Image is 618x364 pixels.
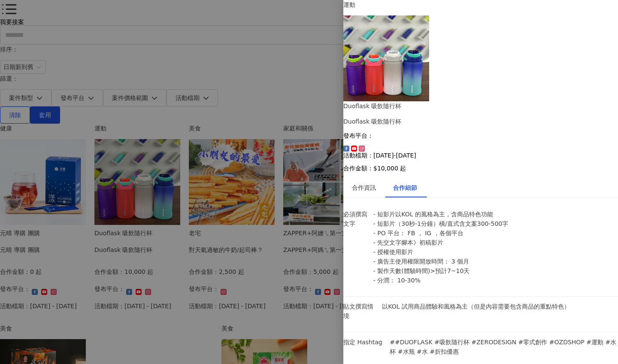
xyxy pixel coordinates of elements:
[343,302,378,321] p: 貼文撰寫情境
[390,337,618,356] p: ##DUOFLASK #吸飲隨行杯 #ZERODESIGN #零式創作 #OZDSHOP #運動 #水杯 #水瓶 #水 #折扣優惠
[343,117,618,126] div: Duoflask 吸飲隨行杯
[343,337,385,347] p: 指定 Hashtag
[343,101,618,111] div: Duoflask 吸飲隨行杯
[393,183,417,192] div: 合作細節
[343,132,618,139] p: 發布平台：
[343,165,618,172] p: 合作金額： $10,000 起
[382,302,571,311] p: 以KOL 試用商品體驗和風格為主（但是內容需要包含商品的重點特色）
[373,209,519,285] p: - 短影片以KOL 的風格為主，含商品特色功能 - 短影片（30秒-1分鐘）橫/直式含文案300-500字 - PO 平台： FB ， IG ，各個平台 - 先交文字腳本》初稿影片 - 授權使用...
[352,183,376,192] div: 合作資訊
[343,209,369,228] p: 必須撰寫文字
[343,152,618,159] p: 活動檔期：[DATE]-[DATE]
[343,15,429,101] img: Duoflask 吸飲隨行杯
